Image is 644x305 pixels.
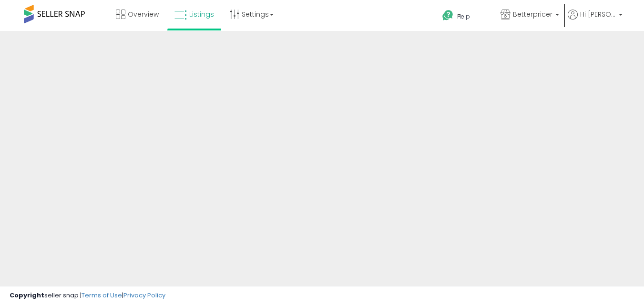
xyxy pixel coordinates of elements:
a: Hi [PERSON_NAME] [568,10,623,31]
span: Listings [189,10,214,19]
span: Overview [128,10,159,19]
a: Help [435,2,492,31]
a: Privacy Policy [123,291,165,300]
span: Help [457,12,470,20]
div: seller snap | | [10,291,165,300]
span: Betterpricer [513,10,552,19]
span: Hi [PERSON_NAME] [580,10,616,19]
a: Terms of Use [82,291,122,300]
strong: Copyright [10,291,44,300]
i: Get Help [442,10,454,21]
